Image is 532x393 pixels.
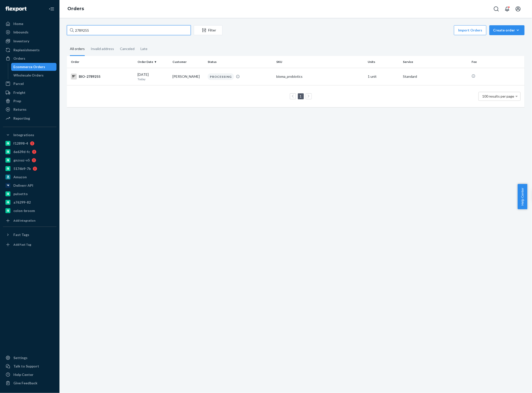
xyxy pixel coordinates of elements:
td: 1 unit [366,68,401,85]
a: Deliverr API [3,182,56,189]
div: All orders [70,42,85,56]
div: Returns [13,107,27,112]
div: Add Integration [13,218,35,223]
button: Close Navigation [47,4,56,14]
a: Returns [3,105,56,113]
a: f12898-4 [3,139,56,147]
button: Fast Tags [3,231,56,239]
div: 5176b9-7b [13,166,31,171]
a: Help Center [3,371,56,379]
img: Flexport logo [5,6,27,11]
div: Reporting [13,116,30,121]
div: Fast Tags [13,232,29,237]
div: Customer [173,60,204,64]
div: Parcel [13,81,24,86]
div: Integrations [13,132,34,137]
th: Order [67,56,136,68]
a: 6e639d-fc [3,148,56,156]
a: Prep [3,97,56,105]
a: Reporting [3,114,56,122]
div: PROCESSING [208,73,234,80]
div: colon-broom [13,208,35,213]
button: Filter [194,25,223,35]
div: pulsetto [13,191,28,196]
a: Ecommerce Orders [11,63,57,71]
a: Amazon [3,173,56,181]
div: Ecommerce Orders [14,64,45,69]
a: Page 1 is your current page [299,94,303,98]
div: Late [140,42,147,55]
a: Wholesale Orders [11,71,57,79]
a: Replenishments [3,46,56,54]
button: Import Orders [454,25,486,35]
th: SKU [274,56,366,68]
div: Inventory [13,39,29,44]
div: 6e639d-fc [13,149,30,154]
div: Prep [13,99,21,104]
div: Deliverr API [13,183,33,188]
a: Settings [3,354,56,362]
a: Freight [3,89,56,97]
a: Home [3,20,56,28]
div: Canceled [120,42,135,55]
div: Filter [194,28,222,33]
div: Freight [13,90,26,95]
button: Open notifications [502,4,512,14]
td: [PERSON_NAME] [171,68,206,85]
p: Standard [403,74,468,79]
div: Invalid address [91,42,114,55]
div: Amazon [13,175,27,180]
th: Service [401,56,470,68]
div: a76299-82 [13,200,31,205]
th: Fee [470,56,525,68]
a: Orders [67,6,84,11]
div: gnzsuz-v5 [13,158,30,163]
input: Search orders [67,25,191,35]
a: Add Fast Tag [3,241,56,249]
th: Order Date [136,56,171,68]
button: Open Search Box [491,4,501,14]
a: colon-broom [3,207,56,215]
div: [DATE] [138,72,169,81]
div: Orders [13,56,25,61]
th: Units [366,56,401,68]
div: Inbounds [13,30,28,35]
div: Talk to Support [13,364,39,369]
button: Integrations [3,131,56,139]
a: 5176b9-7b [3,165,56,173]
div: BIO-2789255 [71,74,134,79]
span: 100 results per page [482,94,514,98]
div: Give Feedback [13,381,37,386]
a: a76299-82 [3,198,56,206]
div: f12898-4 [13,141,28,146]
div: Wholesale Orders [14,73,44,78]
p: Today [138,77,169,81]
a: Parcel [3,80,56,88]
a: gnzsuz-v5 [3,156,56,164]
button: Open account menu [513,4,523,14]
a: Inventory [3,37,56,45]
div: Replenishments [13,48,40,52]
a: Inbounds [3,28,56,36]
div: Help Center [13,372,33,377]
th: Status [206,56,274,68]
a: Add Integration [3,217,56,225]
div: Create order [493,28,521,33]
div: bioma_probiotics [276,74,364,79]
div: Add Fast Tag [13,242,31,247]
a: Orders [3,54,56,62]
button: Create order [489,25,525,35]
a: Talk to Support [3,362,56,370]
div: Settings [13,355,28,360]
button: Give Feedback [3,379,56,387]
a: pulsetto [3,190,56,198]
div: Home [13,21,23,26]
ol: breadcrumbs [63,2,88,16]
button: Help Center [518,184,527,209]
